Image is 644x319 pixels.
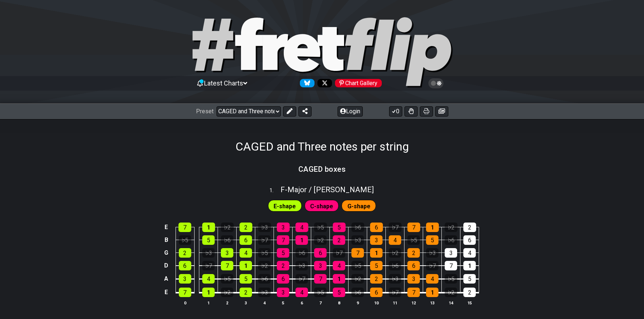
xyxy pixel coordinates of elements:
[460,299,479,307] th: 15
[283,106,296,117] button: Edit Preset
[270,187,280,195] span: 1 .
[314,261,327,270] div: 3
[202,288,215,297] div: 1
[258,248,271,258] div: ♭5
[315,79,332,87] a: Follow #fretflip at X
[240,261,252,270] div: 1
[221,288,233,297] div: ♭2
[445,235,457,245] div: ♭6
[370,248,383,258] div: 1
[162,285,171,299] td: E
[221,223,234,232] div: ♭2
[277,261,289,270] div: 2
[463,248,476,258] div: 4
[445,261,457,270] div: 7
[298,106,312,117] button: Share Preset
[407,235,420,245] div: ♭5
[370,223,383,232] div: 6
[258,274,271,284] div: ♭6
[162,272,171,286] td: A
[240,274,252,284] div: 5
[330,299,349,307] th: 8
[370,235,383,245] div: 3
[240,248,252,258] div: 4
[221,274,233,284] div: ♭5
[176,299,194,307] th: 0
[332,79,382,87] a: #fretflip at Pinterest
[407,288,420,297] div: 7
[258,261,271,270] div: ♭2
[179,288,191,297] div: 7
[426,235,438,245] div: 5
[389,288,401,297] div: ♭7
[335,79,382,87] div: Chart Gallery
[314,223,327,232] div: ♭5
[351,235,364,245] div: ♭3
[202,274,215,284] div: 4
[407,274,420,284] div: 3
[389,235,401,245] div: 4
[221,235,233,245] div: ♭6
[407,223,420,232] div: 7
[426,288,438,297] div: 1
[277,274,289,284] div: 6
[423,299,442,307] th: 13
[351,274,364,284] div: ♭2
[314,288,327,297] div: ♭5
[295,248,308,258] div: ♭6
[426,274,438,284] div: 4
[333,223,346,232] div: 5
[426,248,438,258] div: ♭3
[298,165,346,173] h3: CAGED boxes
[216,106,281,117] select: Preset
[295,274,308,284] div: ♭7
[258,288,271,297] div: ♭3
[295,261,308,270] div: ♭3
[389,223,402,232] div: ♭7
[314,235,327,245] div: ♭2
[333,248,345,258] div: ♭7
[442,299,460,307] th: 14
[351,248,364,258] div: 7
[351,288,364,297] div: ♭6
[349,299,367,307] th: 9
[435,106,448,117] button: Create image
[463,274,476,284] div: 5
[202,223,215,232] div: 1
[179,248,191,258] div: 2
[404,299,423,307] th: 12
[202,235,215,245] div: 5
[386,299,404,307] th: 11
[258,223,271,232] div: ♭3
[274,201,296,212] span: First enable full edit mode to edit
[432,80,440,87] span: Toggle light / dark theme
[179,274,191,284] div: 3
[333,274,345,284] div: 1
[199,299,218,307] th: 1
[237,299,255,307] th: 3
[162,221,171,234] td: E
[204,79,243,87] span: Latest Charts
[463,223,476,232] div: 2
[274,299,293,307] th: 5
[179,261,191,270] div: 6
[314,274,327,284] div: 7
[293,299,311,307] th: 6
[280,185,374,194] span: F - Major / [PERSON_NAME]
[407,261,420,270] div: 6
[314,248,327,258] div: 6
[240,223,252,232] div: 2
[445,248,457,258] div: 3
[333,288,345,297] div: 5
[162,233,171,246] td: B
[426,223,439,232] div: 1
[463,235,476,245] div: 6
[370,274,383,284] div: 2
[333,235,345,245] div: 2
[162,246,171,259] td: G
[389,106,402,117] button: 0
[236,140,409,153] h1: CAGED and Three notes per string
[202,261,215,270] div: ♭7
[277,223,290,232] div: 3
[240,235,252,245] div: 6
